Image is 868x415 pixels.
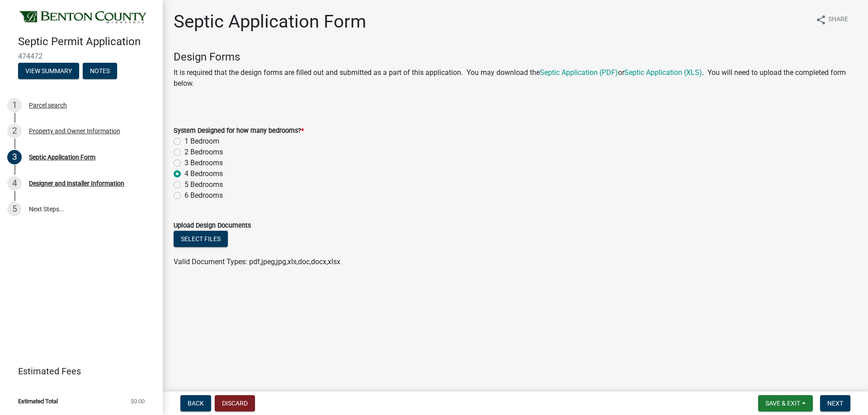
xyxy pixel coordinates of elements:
span: Back [188,400,204,407]
label: 2 Bedrooms [184,147,223,158]
button: Discard [215,395,255,411]
wm-modal-confirm: Summary [18,68,79,75]
label: System Designed for how many bedrooms? [174,128,304,134]
label: Upload Design Documents [174,223,251,229]
label: 4 Bedrooms [184,168,223,179]
h4: Design Forms [174,51,857,64]
div: 5 [7,202,22,216]
span: Save & Exit [765,400,800,407]
div: Parcel search [29,102,67,108]
label: 1 Bedroom [184,136,219,147]
button: shareShare [808,11,855,28]
button: Notes [83,63,117,79]
button: Next [820,395,850,411]
button: Back [180,395,211,411]
span: Valid Document Types: pdf,jpeg,jpg,xls,doc,docx,xlsx [174,257,340,266]
span: 474472 [18,52,145,61]
h4: Septic Permit Application [18,35,156,48]
img: Benton County, Minnesota [18,9,148,26]
label: 3 Bedrooms [184,158,223,168]
div: Designer and Installer Information [29,180,124,187]
span: Next [827,400,843,407]
a: Septic Application (XLS) [624,68,702,77]
label: 6 Bedrooms [184,190,223,201]
div: 4 [7,176,22,191]
div: Septic Application Form [29,154,95,160]
a: Septic Application (PDF) [540,68,618,77]
wm-modal-confirm: Notes [83,68,117,75]
button: View Summary [18,63,79,79]
div: 1 [7,98,22,112]
h1: Septic Application Form [174,11,366,33]
span: Share [828,14,848,25]
span: $0.00 [131,398,145,404]
label: 5 Bedrooms [184,179,223,190]
button: Select files [174,231,228,247]
button: Save & Exit [758,395,813,411]
p: It is required that the design forms are filled out and submitted as a part of this application. ... [174,67,857,89]
div: 3 [7,150,22,164]
a: Estimated Fees [7,362,148,380]
div: 2 [7,124,22,138]
div: Property and Owner Information [29,128,120,134]
span: Estimated Total [18,398,58,404]
i: share [816,14,826,25]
